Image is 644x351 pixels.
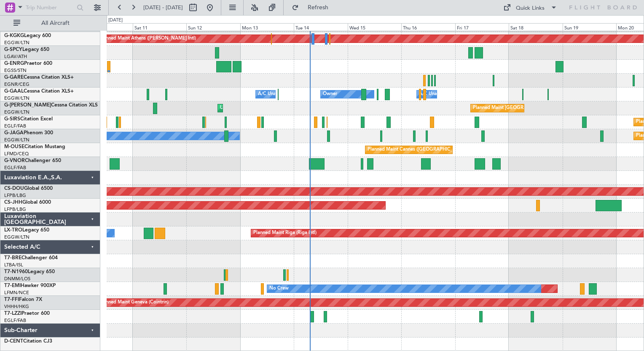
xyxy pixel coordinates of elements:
[4,40,30,46] a: EGGW/LTN
[4,339,23,344] span: D-CENT
[4,269,28,274] span: T7-N1960
[4,75,74,80] a: G-GARECessna Citation XLS+
[4,61,52,66] a: G-ENRGPraetor 600
[4,81,30,88] a: EGNR/CEG
[4,262,23,268] a: LTBA/ISL
[4,33,51,38] a: G-KGKGLegacy 600
[4,311,50,316] a: T7-LZZIPraetor 600
[4,186,53,191] a: CS-DOUGlobal 6500
[4,186,24,191] span: CS-DOU
[288,1,338,14] button: Refresh
[4,255,58,261] a: T7-BREChallenger 604
[4,192,26,199] a: LFPB/LBG
[499,1,561,14] button: Quick Links
[133,23,186,31] div: Sat 11
[4,276,30,282] a: DNMM/LOS
[4,53,27,60] a: LGAV/ATH
[4,158,25,163] span: G-VNOR
[143,4,183,11] span: [DATE] - [DATE]
[4,117,53,122] a: G-SIRSCitation Excel
[563,23,616,31] div: Sun 19
[4,206,26,213] a: LFPB/LBG
[301,5,336,11] span: Refresh
[240,23,294,31] div: Mon 13
[99,296,169,309] div: Planned Maint Geneva (Cointrin)
[4,117,20,122] span: G-SIRS
[455,23,509,31] div: Fri 17
[253,227,317,239] div: Planned Maint Riga (Riga Intl)
[4,255,21,261] span: T7-BRE
[4,311,21,316] span: T7-LZZI
[294,23,347,31] div: Tue 14
[4,137,30,143] a: EGGW/LTN
[4,75,24,80] span: G-GARE
[4,228,49,233] a: LX-TROLegacy 650
[348,23,401,31] div: Wed 15
[4,317,26,324] a: EGLF/FAB
[4,297,42,302] a: T7-FFIFalcon 7X
[4,200,22,205] span: CS-JHH
[4,297,19,302] span: T7-FFI
[4,130,24,136] span: G-JAGA
[4,103,51,108] span: G-[PERSON_NAME]
[9,16,91,30] button: All Aircraft
[220,102,359,114] div: Unplanned Maint [GEOGRAPHIC_DATA] ([GEOGRAPHIC_DATA])
[4,228,22,233] span: LX-TRO
[4,47,22,52] span: G-SPCY
[4,123,26,129] a: EGLF/FAB
[4,283,21,288] span: T7-EMI
[108,17,123,24] div: [DATE]
[4,47,49,52] a: G-SPCYLegacy 650
[473,102,606,114] div: Planned Maint [GEOGRAPHIC_DATA] ([GEOGRAPHIC_DATA])
[516,4,545,13] div: Quick Links
[4,144,24,149] span: M-OUSE
[26,1,74,14] input: Trip Number
[323,88,337,101] div: Owner
[186,23,240,31] div: Sun 12
[4,339,52,344] a: D-CENTCitation CJ3
[4,283,56,288] a: T7-EMIHawker 900XP
[269,282,289,295] div: No Crew
[368,144,467,156] div: Planned Maint Cannes ([GEOGRAPHIC_DATA])
[4,165,26,171] a: EGLF/FAB
[4,290,29,296] a: LFMN/NCE
[4,144,65,149] a: M-OUSECitation Mustang
[4,234,30,240] a: EGGW/LTN
[4,89,74,94] a: G-GAALCessna Citation XLS+
[4,151,29,157] a: LFMD/CEQ
[4,95,30,101] a: EGGW/LTN
[4,200,51,205] a: CS-JHHGlobal 6000
[258,88,293,101] div: A/C Unavailable
[4,269,55,274] a: T7-N1960Legacy 650
[4,303,29,310] a: VHHH/HKG
[4,33,24,38] span: G-KGKG
[22,20,89,26] span: All Aircraft
[4,61,24,66] span: G-ENRG
[509,23,562,31] div: Sat 18
[4,109,30,115] a: EGGW/LTN
[4,103,98,108] a: G-[PERSON_NAME]Cessna Citation XLS
[4,158,61,163] a: G-VNORChallenger 650
[4,67,27,74] a: EGSS/STN
[99,32,196,45] div: Planned Maint Athens ([PERSON_NAME] Intl)
[4,89,24,94] span: G-GAAL
[401,23,455,31] div: Thu 16
[4,130,53,136] a: G-JAGAPhenom 300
